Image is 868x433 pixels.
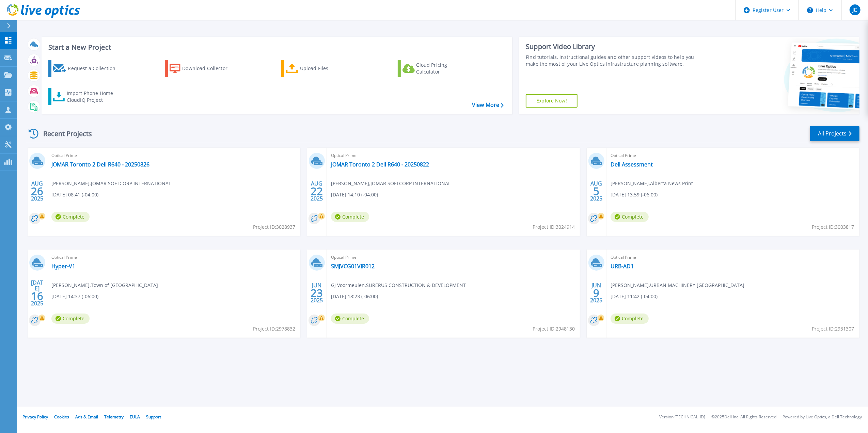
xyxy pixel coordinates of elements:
span: Optical Prime [611,254,855,261]
a: JOMAR Toronto 2 Dell R640 - 20250822 [331,161,429,168]
span: JC [852,7,857,13]
a: Dell Assessment [611,161,653,168]
span: 5 [593,188,599,194]
a: Ads & Email [75,414,98,420]
div: JUN 2025 [310,280,323,305]
span: Project ID: 3024914 [533,223,575,231]
span: Complete [331,314,369,324]
div: Request a Collection [68,62,122,75]
a: Explore Now! [526,94,578,108]
a: View More [472,102,504,108]
span: [PERSON_NAME] , Town of [GEOGRAPHIC_DATA] [51,282,158,289]
a: Request a Collection [48,60,124,77]
span: Complete [611,314,649,324]
div: Find tutorials, instructional guides and other support videos to help you make the most of your L... [526,54,702,67]
div: AUG 2025 [590,179,603,204]
span: Complete [611,212,649,222]
div: AUG 2025 [310,179,323,204]
span: Complete [331,212,369,222]
span: Optical Prime [611,152,855,159]
span: [DATE] 14:10 (-04:00) [331,191,378,198]
span: [PERSON_NAME] , URBAN MACHINERY [GEOGRAPHIC_DATA] [611,282,744,289]
div: Download Collector [182,62,237,75]
span: Optical Prime [331,152,576,159]
div: Cloud Pricing Calculator [416,62,471,75]
span: GJ Voormeulen , SURERUS CONSTRUCTION & DEVELOPMENT [331,282,466,289]
span: 23 [311,290,323,296]
span: 9 [593,290,599,296]
a: Hyper-V1 [51,263,75,270]
span: 22 [311,188,323,194]
span: 16 [31,293,43,299]
span: Project ID: 2948130 [533,325,575,333]
li: Version: [TECHNICAL_ID] [659,415,705,419]
li: © 2025 Dell Inc. All Rights Reserved [711,415,776,419]
a: Cloud Pricing Calculator [398,60,474,77]
div: Import Phone Home CloudIQ Project [67,90,120,103]
h3: Start a New Project [48,44,503,51]
div: JUN 2025 [590,280,603,305]
span: [DATE] 08:41 (-04:00) [51,191,98,198]
a: URB-AD1 [611,263,634,270]
span: Project ID: 2978832 [253,325,295,333]
a: Upload Files [281,60,357,77]
a: Privacy Policy [22,414,48,420]
span: Project ID: 2931307 [812,325,854,333]
span: [DATE] 13:59 (-06:00) [611,191,658,198]
span: Project ID: 3003817 [812,223,854,231]
a: SMJVCG01VIR012 [331,263,375,270]
span: Complete [51,212,90,222]
div: Upload Files [300,62,354,75]
li: Powered by Live Optics, a Dell Technology [783,415,862,419]
div: Support Video Library [526,42,702,51]
span: [PERSON_NAME] , Alberta News Print [611,180,693,187]
div: AUG 2025 [31,179,44,204]
span: 26 [31,188,43,194]
span: Optical Prime [51,254,296,261]
a: All Projects [810,126,859,141]
span: [PERSON_NAME] , JOMAR SOFTCORP INTERNATIONAL [331,180,451,187]
a: Telemetry [104,414,124,420]
span: Project ID: 3028937 [253,223,295,231]
div: Recent Projects [26,125,101,142]
a: Download Collector [165,60,241,77]
a: Support [146,414,161,420]
span: [DATE] 18:23 (-06:00) [331,293,378,300]
span: Optical Prime [331,254,576,261]
a: EULA [130,414,140,420]
a: Cookies [54,414,69,420]
a: JOMAR Toronto 2 Dell R640 - 20250826 [51,161,149,168]
span: Optical Prime [51,152,296,159]
span: [DATE] 14:37 (-06:00) [51,293,98,300]
span: [DATE] 11:42 (-04:00) [611,293,658,300]
div: [DATE] 2025 [31,280,44,305]
span: [PERSON_NAME] , JOMAR SOFTCORP INTERNATIONAL [51,180,171,187]
span: Complete [51,314,90,324]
